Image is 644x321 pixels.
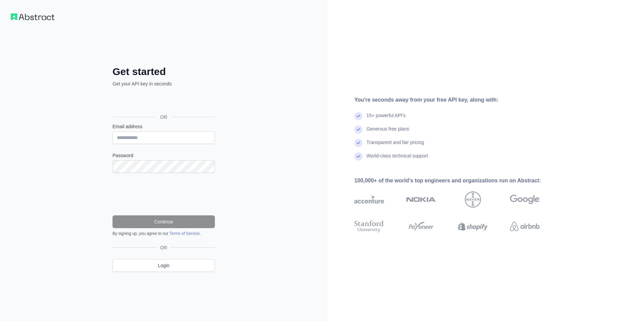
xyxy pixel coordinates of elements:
[354,219,384,234] img: stanford university
[11,13,55,20] img: Workflow
[354,126,362,134] img: check mark
[112,80,215,87] p: Get your API key in seconds
[366,126,409,139] div: Generous free plans
[354,152,362,160] img: check mark
[458,219,488,234] img: shopify
[465,191,481,208] img: bayer
[158,244,170,251] span: OR
[354,96,561,104] div: You're seconds away from your free API key, along with:
[354,112,362,120] img: check mark
[510,191,540,208] img: google
[366,112,406,126] div: 15+ powerful API's
[354,191,384,208] img: accenture
[109,95,217,109] iframe: Sign in with Google Button
[510,219,540,234] img: airbnb
[406,219,436,234] img: payoneer
[112,231,215,236] div: By signing up, you agree to our .
[112,123,215,130] label: Email address
[354,139,362,147] img: check mark
[366,152,428,166] div: World-class technical support
[354,177,561,185] div: 100,000+ of the world's top engineers and organizations run on Abstract:
[112,259,215,272] a: Login
[112,215,215,228] button: Continue
[169,231,199,236] a: Terms of Service
[112,66,215,78] h2: Get started
[155,114,173,120] span: OR
[366,139,424,152] div: Transparent and fair pricing
[112,181,215,207] iframe: reCAPTCHA
[112,152,215,159] label: Password
[406,191,436,208] img: nokia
